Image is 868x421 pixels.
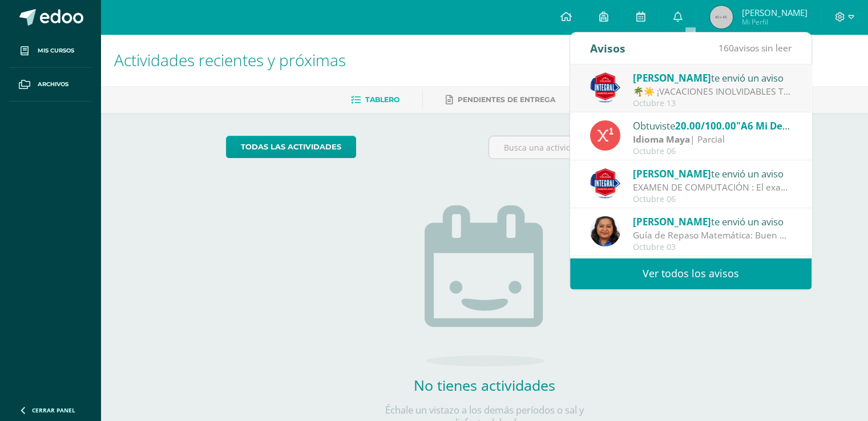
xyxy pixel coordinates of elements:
[633,133,690,145] strong: Idioma Maya
[425,205,544,366] img: no_activities.png
[114,49,346,71] span: Actividades recientes y próximas
[489,136,742,159] input: Busca una actividad próxima aquí...
[633,70,792,85] div: te envió un aviso
[741,17,807,27] span: Mi Perfil
[9,34,91,68] a: Mis cursos
[370,375,599,395] h2: No tienes actividades
[633,118,792,133] div: Obtuviste en
[365,95,399,104] span: Tablero
[633,71,711,84] span: [PERSON_NAME]
[32,406,75,414] span: Cerrar panel
[590,216,620,246] img: 69811a18efaaf8681e80bc1d2c1e08b6.png
[38,80,68,89] span: Archivos
[633,229,792,242] div: Guía de Repaso Matemática: Buen día, queridos padres de familia y estudiantes, con ánimo de apoya...
[590,168,620,199] img: be8102e1d6aaef58604e2e488bb7b270.png
[226,136,356,158] a: todas las Actividades
[718,42,792,54] span: avisos sin leer
[590,33,625,64] div: Avisos
[633,166,792,181] div: te envió un aviso
[570,258,812,289] a: Ver todos los avisos
[458,95,555,104] span: Pendientes de entrega
[741,7,807,18] span: [PERSON_NAME]
[633,133,792,146] div: | Parcial
[446,91,555,109] a: Pendientes de entrega
[633,195,792,204] div: Octubre 06
[633,167,711,180] span: [PERSON_NAME]
[590,72,620,103] img: 387ed2a8187a40742b44cf00216892d1.png
[675,119,736,132] span: 20.00/100.00
[9,68,91,102] a: Archivos
[736,119,830,132] span: "A6 Mi Descripción"
[633,181,792,194] div: EXAMEN DE COMPUTACIÓN : El examen de computación para todos aquellos alumnos que no se lo pudiero...
[351,91,399,109] a: Tablero
[38,46,74,55] span: Mis cursos
[633,242,792,252] div: Octubre 03
[710,6,733,29] img: 45x45
[718,42,734,54] span: 160
[633,214,792,229] div: te envió un aviso
[633,85,792,98] div: 🌴☀️ ¡VACACIONES INOLVIDABLES TE ESPERAN! ☀️🌴: 🎉 ¡El curso más divertido del año está por comenzar...
[633,147,792,156] div: Octubre 06
[633,99,792,108] div: Octubre 13
[633,215,711,228] span: [PERSON_NAME]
